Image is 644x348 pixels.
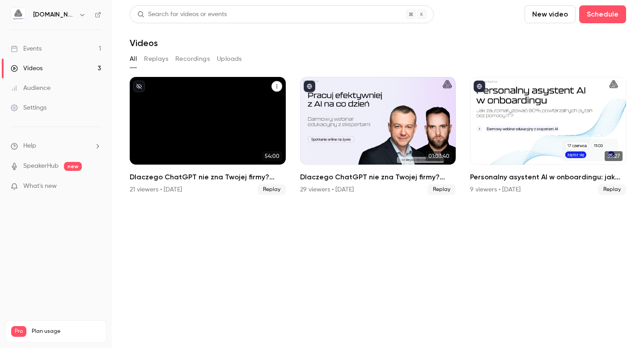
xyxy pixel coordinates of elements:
[11,44,42,53] div: Events
[217,52,242,66] button: Uploads
[525,5,576,23] button: New video
[130,77,286,195] a: 54:00Dlaczego ChatGPT nie zna Twojej firmy? Praktyczny przewodnik przygotowania wiedzy firmowej j...
[470,77,626,195] a: 35:27Personalny asystent AI w onboardingu: jak zautomatyzować 80% powtarzalnych pytań bez pomocy ...
[579,5,626,23] button: Schedule
[300,77,456,195] a: 01:03:40Dlaczego ChatGPT nie zna Twojej firmy? Praktyczny przewodnik przygotowania wiedzy firmowe...
[428,184,456,195] span: Replay
[33,10,75,19] h6: [DOMAIN_NAME]
[130,52,137,66] button: All
[130,38,158,48] h1: Videos
[598,184,626,195] span: Replay
[605,151,623,161] span: 35:27
[304,81,315,92] button: published
[175,52,210,66] button: Recordings
[130,77,626,195] ul: Videos
[11,103,47,112] div: Settings
[426,151,452,161] span: 01:03:40
[23,141,36,151] span: Help
[474,81,485,92] button: published
[258,184,286,195] span: Replay
[130,5,626,343] section: Videos
[133,81,145,92] button: unpublished
[300,185,354,194] div: 29 viewers • [DATE]
[130,185,182,194] div: 21 viewers • [DATE]
[23,161,59,171] a: SpeakerHub
[137,10,227,19] div: Search for videos or events
[11,141,101,151] li: help-dropdown-opener
[470,172,626,182] h2: Personalny asystent AI w onboardingu: jak zautomatyzować 80% powtarzalnych pytań bez pomocy IT?
[262,151,282,161] span: 54:00
[130,77,286,195] li: Dlaczego ChatGPT nie zna Twojej firmy? Praktyczny przewodnik przygotowania wiedzy firmowej jako k...
[470,77,626,195] li: Personalny asystent AI w onboardingu: jak zautomatyzować 80% powtarzalnych pytań bez pomocy IT?
[11,326,26,337] span: Pro
[130,172,286,182] h2: Dlaczego ChatGPT nie zna Twojej firmy? Praktyczny przewodnik przygotowania wiedzy firmowej jako k...
[300,77,456,195] li: Dlaczego ChatGPT nie zna Twojej firmy? Praktyczny przewodnik przygotowania wiedzy firmowej jako k...
[144,52,168,66] button: Replays
[300,172,456,182] h2: Dlaczego ChatGPT nie zna Twojej firmy? Praktyczny przewodnik przygotowania wiedzy firmowej jako k...
[11,64,42,73] div: Videos
[11,8,25,22] img: aigmented.io
[23,182,57,191] span: What's new
[64,162,82,171] span: new
[11,84,51,93] div: Audience
[32,328,101,335] span: Plan usage
[470,185,521,194] div: 9 viewers • [DATE]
